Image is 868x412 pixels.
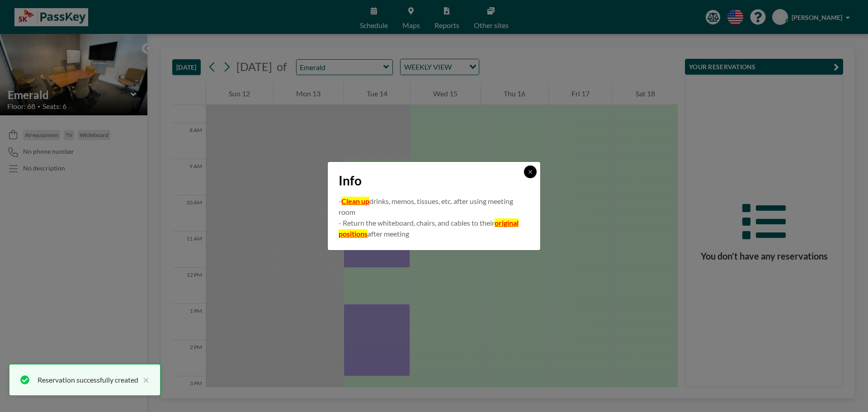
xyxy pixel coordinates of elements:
span: Info [339,173,362,189]
button: close [138,374,149,385]
u: Clean up [341,197,369,205]
div: Reservation successfully created [38,374,138,385]
p: - Return the whiteboard, chairs, and cables to their after meeting [339,218,529,239]
p: - drinks, memos, tissues, etc. after using meeting room [339,196,529,218]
